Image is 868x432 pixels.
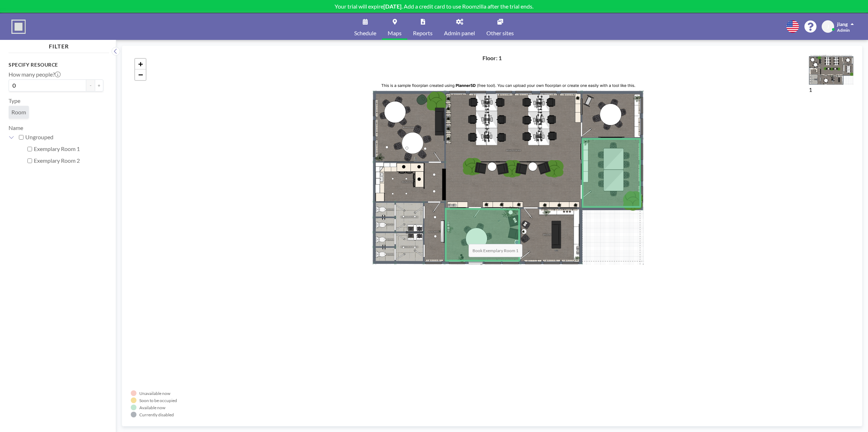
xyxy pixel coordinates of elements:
span: J [827,24,829,30]
div: Currently disabled [139,412,174,417]
a: Schedule [348,13,382,40]
span: + [138,59,143,68]
label: Ungrouped [25,134,103,141]
h4: FILTER [9,40,109,50]
span: Maps [388,30,402,36]
h3: Specify resource [9,62,103,68]
img: ExemplaryFloorPlanRoomzilla.png [809,54,853,85]
span: Reports [413,30,433,36]
span: Schedule [354,30,376,36]
button: + [95,79,103,92]
a: Maps [382,13,407,40]
a: Reports [407,13,438,40]
span: Other sites [486,30,514,36]
div: Soon to be occupied [139,398,177,403]
label: How many people? [9,71,61,78]
b: [DATE] [383,3,402,10]
button: - [86,79,95,92]
img: organization-logo [11,20,26,34]
label: Exemplary Room 2 [34,157,103,164]
span: Admin panel [444,30,475,36]
h4: Floor: 1 [482,54,502,62]
div: Unavailable now [139,391,170,396]
span: jlang [837,21,848,27]
span: Admin [837,27,850,33]
a: Zoom out [135,69,146,80]
a: Admin panel [438,13,481,40]
a: Zoom in [135,59,146,69]
span: Room [11,109,26,116]
label: Name [9,124,23,131]
a: Other sites [481,13,520,40]
div: Available now [139,405,165,410]
label: Type [9,97,20,104]
span: Book Exemplary Room 1 [469,244,522,257]
label: 1 [809,86,812,93]
span: − [138,70,143,79]
label: Exemplary Room 1 [34,145,103,152]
